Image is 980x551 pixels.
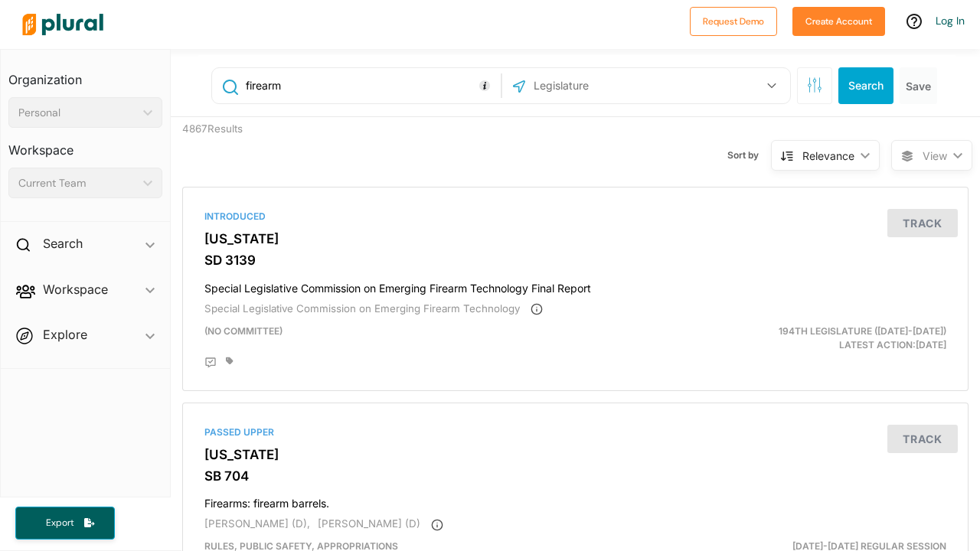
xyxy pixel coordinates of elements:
span: View [923,148,947,164]
h3: Workspace [8,128,162,161]
div: Add Position Statement [204,357,217,369]
a: Create Account [792,12,885,28]
button: Save [900,67,937,104]
h3: [US_STATE] [204,447,946,462]
button: Track [887,209,958,237]
div: Introduced [204,210,946,223]
h3: Organization [8,57,162,91]
div: Tooltip anchor [478,79,492,93]
button: Export [15,507,115,540]
h4: Firearms: firearm barrels. [204,490,946,510]
a: Request Demo [690,12,777,28]
button: Create Account [792,7,885,36]
span: Export [35,517,84,530]
h2: Search [43,235,83,252]
div: Add tags [226,357,234,366]
input: Enter keywords, bill # or legislator name [244,71,496,100]
span: Sort by [727,148,771,162]
h3: SB 704 [204,468,946,484]
h3: [US_STATE] [204,231,946,246]
div: 4867 Results [171,117,373,175]
button: Track [887,425,958,453]
a: Log In [936,14,965,28]
span: 194th Legislature ([DATE]-[DATE]) [779,325,946,337]
h3: SD 3139 [204,253,946,268]
div: Latest Action: [DATE] [703,324,958,352]
div: Personal [18,105,137,121]
button: Request Demo [690,7,777,36]
span: [PERSON_NAME] (D) [318,517,420,530]
button: Search [838,67,893,104]
span: [PERSON_NAME] (D), [204,517,310,530]
div: (no committee) [193,324,703,352]
span: Search Filters [807,77,822,90]
input: Legislature [532,71,696,100]
div: Current Team [18,175,137,191]
h4: Special Legislative Commission on Emerging Firearm Technology Final Report [204,275,946,295]
div: Relevance [802,148,854,164]
div: Passed Upper [204,425,946,439]
span: Special Legislative Commission on Emerging Firearm Technology [204,302,520,315]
